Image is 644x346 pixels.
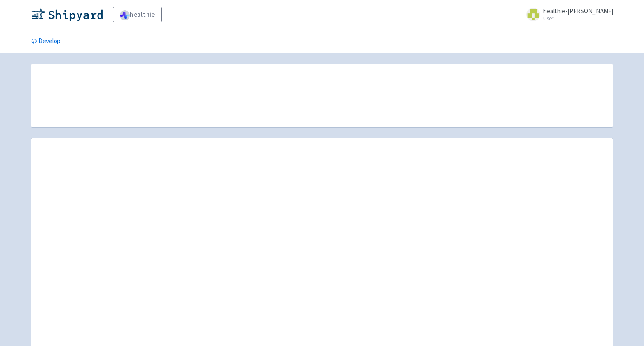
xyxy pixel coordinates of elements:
a: healthie-[PERSON_NAME] User [521,8,613,21]
span: healthie-[PERSON_NAME] [543,7,613,15]
small: User [543,16,613,21]
a: healthie [113,7,162,22]
img: Shipyard logo [31,8,103,21]
a: Develop [31,29,60,53]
